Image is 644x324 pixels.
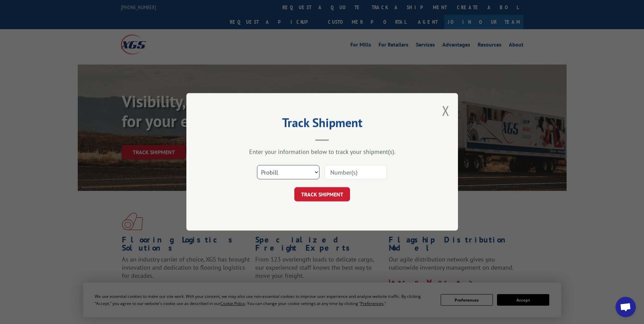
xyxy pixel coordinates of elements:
[615,297,636,317] a: Open chat
[294,187,350,202] button: TRACK SHIPMENT
[442,102,449,120] button: Close modal
[220,148,424,156] div: Enter your information below to track your shipment(s).
[220,118,424,131] h2: Track Shipment
[325,165,387,180] input: Number(s)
